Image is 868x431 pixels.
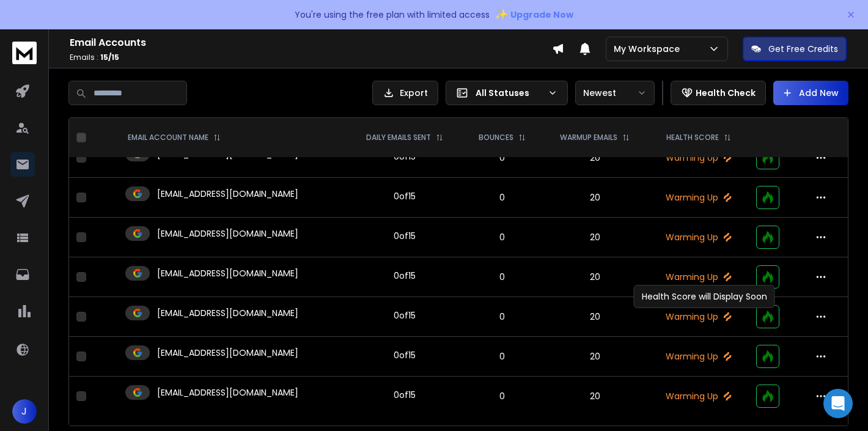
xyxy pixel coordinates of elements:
p: Warming Up [655,271,741,283]
p: WARMUP EMAILS [560,133,617,142]
p: HEALTH SCORE [666,133,719,142]
p: Warming Up [655,231,741,243]
p: 0 [470,271,535,283]
div: Open Intercom Messenger [823,389,853,418]
p: Health Check [696,87,756,99]
span: 15 / 15 [100,52,119,62]
h1: Email Accounts [70,35,552,50]
div: 0 of 15 [394,190,416,202]
button: Health Check [671,81,766,105]
div: 0 of 15 [394,389,416,401]
td: 20 [542,218,648,257]
p: My Workspace [614,43,685,55]
button: Add New [773,81,848,105]
p: Warming Up [655,311,741,323]
td: 20 [542,377,648,416]
p: 0 [470,152,535,164]
p: Warming Up [655,350,741,363]
p: All Statuses [476,87,543,99]
div: 0 of 15 [394,309,416,322]
p: You're using the free plan with limited access [295,9,490,21]
p: Warming Up [655,191,741,204]
p: 0 [470,311,535,323]
button: Export [372,81,438,105]
td: 20 [542,297,648,337]
p: [EMAIL_ADDRESS][DOMAIN_NAME] [157,307,298,319]
p: [EMAIL_ADDRESS][DOMAIN_NAME] [157,267,298,279]
td: 20 [542,138,648,178]
p: [EMAIL_ADDRESS][DOMAIN_NAME] [157,188,298,200]
button: ✨Upgrade Now [495,2,573,27]
button: J [12,399,37,424]
p: 0 [470,350,535,363]
span: ✨ [495,6,508,23]
div: 0 of 15 [394,270,416,282]
div: 0 of 15 [394,230,416,242]
p: 0 [470,231,535,243]
div: 0 of 15 [394,349,416,361]
p: Warming Up [655,390,741,402]
p: Get Free Credits [768,43,838,55]
td: 20 [542,257,648,297]
button: Get Free Credits [743,37,847,61]
p: [EMAIL_ADDRESS][DOMAIN_NAME] [157,227,298,240]
div: Health Score will Display Soon [634,285,775,308]
p: 0 [470,390,535,402]
span: Upgrade Now [510,9,573,21]
td: 20 [542,178,648,218]
p: Emails : [70,53,552,62]
p: 0 [470,191,535,204]
button: Newest [575,81,655,105]
p: DAILY EMAILS SENT [366,133,431,142]
div: EMAIL ACCOUNT NAME [128,133,221,142]
p: [EMAIL_ADDRESS][DOMAIN_NAME] [157,347,298,359]
p: Warming Up [655,152,741,164]
p: BOUNCES [479,133,513,142]
img: logo [12,42,37,64]
td: 20 [542,337,648,377]
p: [EMAIL_ADDRESS][DOMAIN_NAME] [157,386,298,399]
